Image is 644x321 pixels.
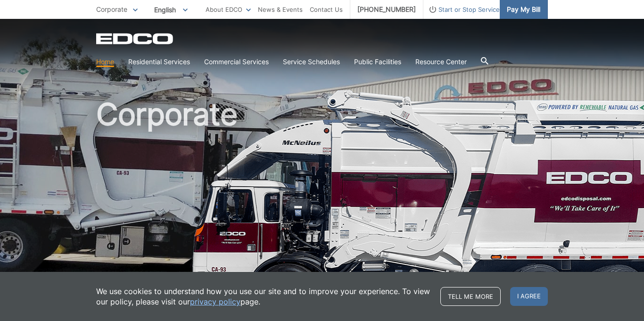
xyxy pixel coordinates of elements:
[147,2,195,17] span: English
[415,57,467,67] a: Resource Center
[96,5,127,13] span: Corporate
[507,4,540,15] span: Pay My Bill
[204,57,269,67] a: Commercial Services
[258,4,303,15] a: News & Events
[96,33,174,44] a: EDCD logo. Return to the homepage.
[310,4,343,15] a: Contact Us
[354,57,401,67] a: Public Facilities
[96,99,548,306] h1: Corporate
[206,4,251,15] a: About EDCO
[190,296,240,307] a: privacy policy
[510,287,548,306] span: I agree
[128,57,190,67] a: Residential Services
[440,287,501,306] a: Tell me more
[96,57,114,67] a: Home
[96,286,431,307] p: We use cookies to understand how you use our site and to improve your experience. To view our pol...
[283,57,340,67] a: Service Schedules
